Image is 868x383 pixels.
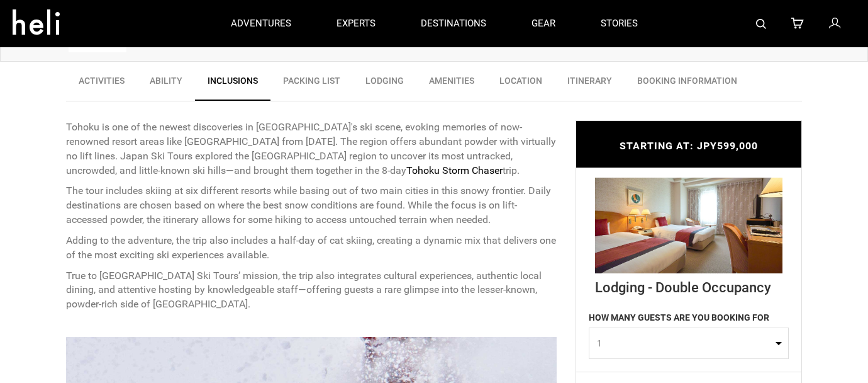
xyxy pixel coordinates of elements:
p: True to [GEOGRAPHIC_DATA] Ski Tours’ mission, the trip also integrates cultural experiences, auth... [66,269,557,312]
p: experts [337,17,376,30]
p: adventures [231,17,291,30]
a: Location [487,68,555,100]
strong: Tohoku Storm Chaser [406,164,503,176]
label: HOW MANY GUESTS ARE YOU BOOKING FOR [589,311,769,328]
a: Itinerary [555,68,625,100]
span: 1 [597,337,772,350]
a: Lodging [353,68,416,100]
a: Packing List [270,68,353,100]
img: search-bar-icon.svg [756,19,766,29]
a: Ability [137,68,195,100]
p: destinations [421,17,486,30]
div: Lodging - Double Occupancy [595,273,782,297]
button: 1 [589,328,789,359]
p: The tour includes skiing at six different resorts while basing out of two main cities in this sno... [66,184,557,227]
a: Inclusions [195,68,270,101]
a: BOOKING INFORMATION [625,68,750,100]
img: b94d3dee0bcc0154e69e3cc0b0b0eff8.jpg [595,178,782,273]
p: Adding to the adventure, the trip also includes a half-day of cat skiing, creating a dynamic mix ... [66,234,557,263]
a: Amenities [416,68,487,100]
p: Tohoku is one of the newest discoveries in [GEOGRAPHIC_DATA]'s ski scene, evoking memories of now... [66,120,557,178]
a: Activities [66,68,137,100]
span: STARTING AT: JPY599,000 [620,140,758,152]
